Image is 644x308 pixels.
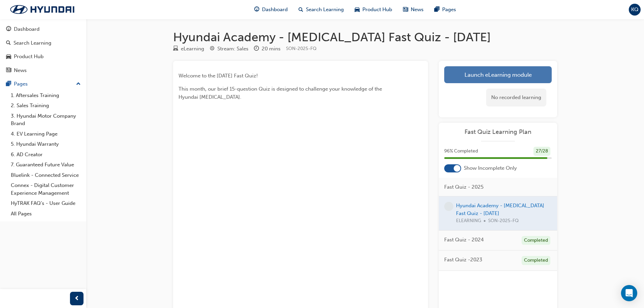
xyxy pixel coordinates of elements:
span: clock-icon [254,46,259,52]
a: 3. Hyundai Motor Company Brand [8,111,84,129]
span: Search Learning [306,6,344,14]
button: KQ [629,4,641,16]
a: pages-iconPages [429,3,461,17]
span: 96 % Completed [444,147,478,155]
div: No recorded learning [486,89,546,106]
a: Dashboard [3,23,84,35]
span: Fast Quiz -2023 [444,256,482,264]
div: Completed [522,256,550,265]
div: Search Learning [14,39,51,47]
span: car-icon [6,54,11,60]
a: News [3,64,84,77]
a: 6. AD Creator [8,149,84,160]
a: 5. Hyundai Warranty [8,139,84,149]
span: news-icon [403,5,408,14]
span: guage-icon [6,26,11,32]
span: Pages [442,6,456,14]
span: pages-icon [434,5,439,14]
a: Bluelink - Connected Service [8,170,84,181]
img: Trak [3,2,81,17]
div: eLearning [181,45,204,53]
a: Launch eLearning module [444,66,552,83]
button: Pages [3,78,84,90]
span: up-icon [76,80,81,89]
span: Welcome to the [DATE] Fast Quiz! [178,73,258,79]
span: KQ [631,6,639,14]
a: car-iconProduct Hub [349,3,398,17]
div: Duration [254,45,281,53]
a: search-iconSearch Learning [293,3,349,17]
a: guage-iconDashboard [249,3,293,17]
span: prev-icon [74,294,79,303]
div: Dashboard [14,25,40,33]
span: Learning resource code [286,46,316,51]
span: search-icon [299,5,303,14]
span: News [411,6,424,14]
a: 2. Sales Training [8,100,84,111]
a: Fast Quiz Learning Plan [444,128,552,136]
a: 1. Aftersales Training [8,90,84,101]
span: guage-icon [254,5,259,14]
span: learningRecordVerb_NONE-icon [444,202,453,211]
div: 27 / 28 [533,147,550,156]
div: News [14,67,27,74]
a: HyTRAK FAQ's - User Guide [8,198,84,209]
a: 4. EV Learning Page [8,129,84,139]
span: Product Hub [362,6,392,14]
span: Fast Quiz - 2025 [444,183,483,191]
div: Product Hub [14,53,44,61]
span: learningResourceType_ELEARNING-icon [173,46,178,52]
div: 20 mins [262,45,281,53]
a: news-iconNews [398,3,429,17]
span: search-icon [6,40,11,46]
div: Stream [210,45,248,53]
div: Completed [522,236,550,245]
div: Type [173,45,204,53]
div: Stream: Sales [217,45,248,53]
span: target-icon [210,46,215,52]
a: All Pages [8,209,84,219]
span: Dashboard [262,6,288,14]
span: This month, our brief 15-question Quiz is designed to challenge your knowledge of the Hyundai [ME... [178,86,383,100]
span: pages-icon [6,81,11,87]
span: car-icon [355,5,360,14]
button: DashboardSearch LearningProduct HubNews [3,22,84,78]
h1: Hyundai Academy - [MEDICAL_DATA] Fast Quiz - [DATE] [173,30,557,45]
span: Fast Quiz - 2024 [444,236,484,244]
a: Product Hub [3,50,84,63]
span: Show Incomplete Only [464,164,517,172]
a: Search Learning [3,37,84,49]
span: news-icon [6,68,11,74]
a: Connex - Digital Customer Experience Management [8,180,84,198]
a: 7. Guaranteed Future Value [8,160,84,170]
div: Open Intercom Messenger [621,285,637,301]
div: Pages [14,80,28,88]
